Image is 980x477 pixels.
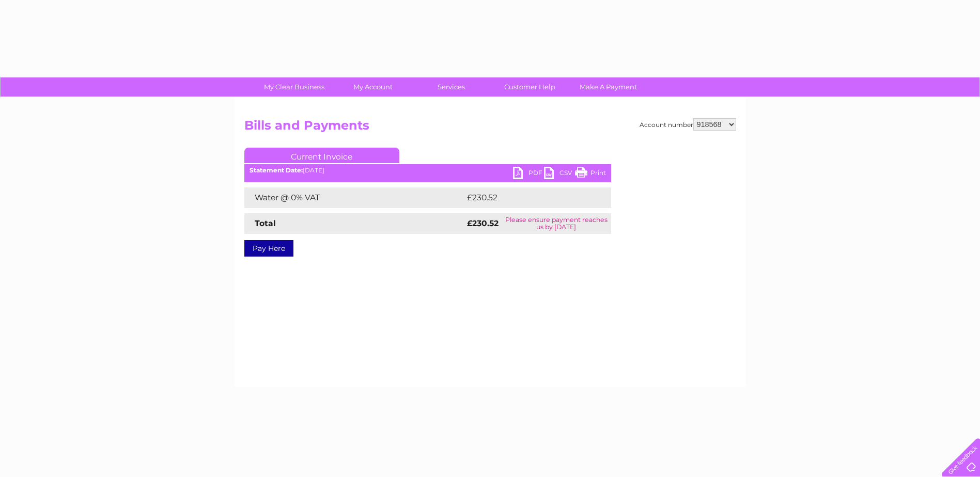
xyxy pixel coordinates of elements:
[255,218,276,228] strong: Total
[252,77,337,97] a: My Clear Business
[566,77,651,97] a: Make A Payment
[487,77,572,97] a: Customer Help
[409,77,494,97] a: Services
[244,187,464,208] td: Water @ 0% VAT
[544,167,575,182] a: CSV
[575,167,606,182] a: Print
[467,218,499,228] strong: £230.52
[244,167,611,174] div: [DATE]
[502,213,611,234] td: Please ensure payment reaches us by [DATE]
[250,166,303,174] b: Statement Date:
[464,187,593,208] td: £230.52
[330,77,415,97] a: My Account
[244,118,736,138] h2: Bills and Payments
[244,240,293,257] a: Pay Here
[244,148,399,163] a: Current Invoice
[640,118,736,131] div: Account number
[513,167,544,182] a: PDF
